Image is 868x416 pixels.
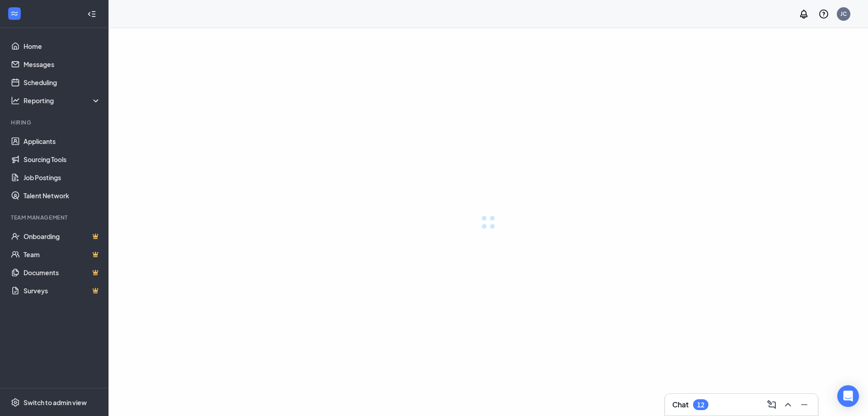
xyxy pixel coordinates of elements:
[837,385,859,407] div: Open Intercom Messenger
[24,398,87,407] div: Switch to admin view
[799,399,810,410] svg: Minimize
[24,168,101,186] a: Job Postings
[11,96,20,105] svg: Analysis
[818,9,829,19] svg: QuestionInfo
[24,263,101,282] a: DocumentsCrown
[24,186,101,205] a: Talent Network
[24,37,101,55] a: Home
[24,150,101,168] a: Sourcing Tools
[24,245,101,263] a: TeamCrown
[672,400,689,410] h3: Chat
[780,397,794,412] button: ChevronUp
[798,9,809,19] svg: Notifications
[11,119,99,126] div: Hiring
[87,10,96,19] svg: Collapse
[24,227,101,245] a: OnboardingCrown
[796,397,811,412] button: Minimize
[10,9,19,18] svg: WorkstreamLogo
[24,73,101,91] a: Scheduling
[11,214,99,221] div: Team Management
[24,55,101,73] a: Messages
[783,399,793,410] svg: ChevronUp
[764,397,778,412] button: ComposeMessage
[697,401,704,409] div: 12
[11,398,20,407] svg: Settings
[24,96,101,105] div: Reporting
[24,282,101,300] a: SurveysCrown
[840,10,847,18] div: JC
[24,132,101,150] a: Applicants
[766,399,777,410] svg: ComposeMessage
